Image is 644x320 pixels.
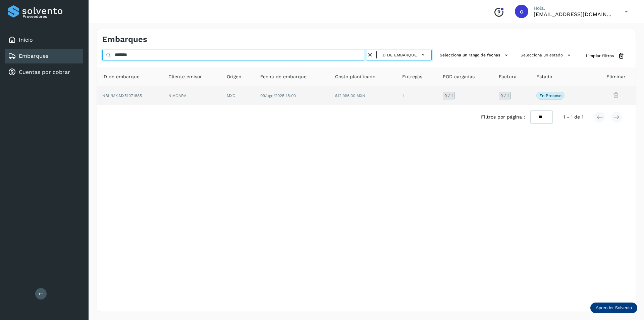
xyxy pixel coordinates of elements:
[260,93,296,98] span: 09/ago/2025 18:00
[539,93,561,98] p: En proceso
[500,94,509,98] span: 0 / 1
[481,113,525,121] span: Filtros por página :
[5,65,83,80] div: Cuentas por cobrar
[397,86,437,105] td: 1
[586,53,614,59] span: Limpiar filtros
[379,50,429,60] button: ID de embarque
[518,50,575,61] button: Selecciona un estado
[227,73,241,80] span: Origen
[168,73,202,80] span: Cliente emisor
[590,303,637,313] div: Aprender Solvento
[260,73,307,80] span: Fecha de embarque
[563,113,583,121] span: 1 - 1 de 1
[534,5,614,11] p: Hola,
[5,49,83,63] div: Embarques
[581,50,630,62] button: Limpiar filtros
[102,93,142,98] span: NBL/MX.MX51071885
[437,50,513,61] button: Selecciona un rango de fechas
[102,73,140,80] span: ID de embarque
[402,73,422,80] span: Entregas
[499,73,517,80] span: Factura
[534,11,614,17] p: carlosvazqueztgc@gmail.com
[19,37,33,43] a: Inicio
[596,305,632,311] p: Aprender Solvento
[22,14,80,19] p: Proveedores
[163,86,221,105] td: NIAGARA
[19,53,48,59] a: Embarques
[444,94,453,98] span: 0 / 1
[381,52,417,58] span: ID de embarque
[536,73,552,80] span: Estado
[5,33,83,47] div: Inicio
[335,73,375,80] span: Costo planificado
[330,86,397,105] td: $12,096.00 MXN
[606,73,626,80] span: Eliminar
[221,86,255,105] td: MXC
[443,73,475,80] span: POD cargadas
[19,69,70,75] a: Cuentas por cobrar
[102,35,147,44] h4: Embarques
